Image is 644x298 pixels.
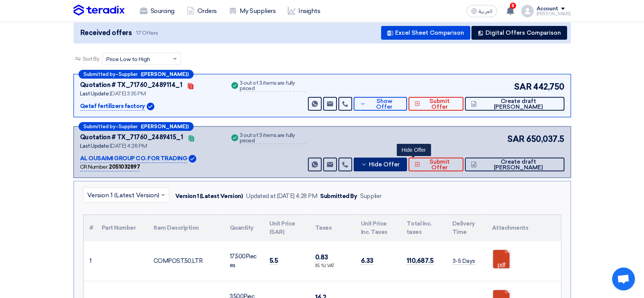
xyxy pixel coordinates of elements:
b: 2051032897 [109,164,140,170]
span: Submit Offer [422,98,457,110]
b: ([PERSON_NAME]) [141,124,189,129]
div: – [78,70,194,79]
span: Supplier [119,72,138,77]
span: 110,687.5 [407,257,434,265]
a: My Suppliers [223,3,282,19]
span: Submitted by [83,72,115,77]
div: Account [537,6,558,12]
img: Verified Account [147,103,154,110]
span: 3-5 Days [452,258,475,265]
p: AL OUSAIMI GROUP CO. FOR TRADING [80,154,187,163]
span: Create draft [PERSON_NAME] [479,98,558,110]
a: Insights [282,3,326,19]
span: Create draft [PERSON_NAME] [479,159,558,171]
div: Submitted By [320,192,357,201]
span: 650,037.5 [526,133,564,145]
span: SAR [507,133,525,145]
button: Digital Offers Comparison [471,26,567,40]
span: Supplier [119,124,138,129]
button: Hide Offer [354,158,407,171]
span: Received offers [80,28,132,38]
img: profile_test.png [521,5,533,17]
span: 17 Offers [136,29,158,37]
div: Supplier [360,192,381,201]
td: 1 [83,241,96,281]
span: Hide Offer [369,162,400,168]
span: 5.5 [269,257,278,265]
th: # [83,215,96,241]
span: SAR [514,81,532,93]
button: Excel Sheet Comparison [381,26,470,40]
div: Version 1 (Latest Version) [175,192,243,201]
span: 8 [510,3,516,9]
p: Qetaf fertilizers factory [80,102,145,111]
div: 3 out of 3 items are fully priced [240,133,306,144]
img: Verified Account [189,155,196,163]
a: Orders [181,3,223,19]
span: 0.83 [315,253,328,261]
div: Quotation # TX_71760_2489415_1 [80,133,183,142]
span: [DATE] 3:35 PM [110,90,146,97]
button: Submit Offer [409,97,463,111]
div: – [78,122,194,131]
button: Create draft [PERSON_NAME] [465,97,564,111]
div: COMPOST,50,LTR [154,257,218,266]
span: [DATE] 4:28 PM [110,143,147,149]
th: Quantity [224,215,263,241]
div: (15 %) VAT [315,263,349,269]
span: 17,500 [230,253,246,260]
span: Last Update [80,90,109,97]
button: Submit Offer [409,158,463,171]
div: Open chat [612,267,635,290]
a: Compost_info_1760448461728.pdf [492,250,553,296]
button: العربية [466,5,497,17]
th: Delivery Time [446,215,486,241]
th: Unit Price (SAR) [263,215,309,241]
a: Sourcing [134,3,181,19]
div: CR Number : [80,163,140,171]
span: 442,750 [533,81,564,93]
button: Show Offer [354,97,407,111]
div: Updated at [DATE] 4:28 PM [246,192,317,201]
span: Show Offer [368,98,401,110]
span: 6.33 [361,257,373,265]
div: Quotation # TX_71760_2489114_1 [80,81,183,90]
div: 3 out of 3 items are fully priced [240,81,306,92]
th: Total Inc. taxes [400,215,446,241]
th: Part Number [96,215,147,241]
th: Unit Price Inc. Taxes [355,215,400,241]
th: Item Description [147,215,224,241]
span: Last Update [80,143,109,149]
span: Price Low to High [106,55,150,63]
td: Pieces [224,241,263,281]
b: ([PERSON_NAME]) [141,72,189,77]
div: [PERSON_NAME] [537,12,571,16]
img: Teradix logo [74,5,125,16]
span: Submit Offer [422,159,457,171]
th: Taxes [309,215,355,241]
span: العربية [479,9,492,14]
span: Sort By [83,55,99,63]
div: Hide Offer [397,144,431,156]
th: Attachments [486,215,561,241]
span: Submitted by [83,124,115,129]
button: Create draft [PERSON_NAME] [465,158,564,171]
